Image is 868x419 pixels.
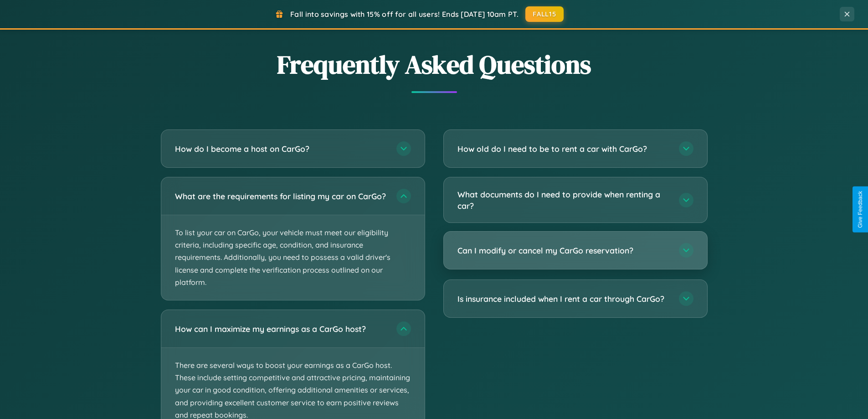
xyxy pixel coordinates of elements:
[857,191,863,228] div: Give Feedback
[161,47,708,82] h2: Frequently Asked Questions
[175,143,387,155] h3: How do I become a host on CarGo?
[457,189,670,211] h3: What documents do I need to provide when renting a car?
[175,323,387,335] h3: How can I maximize my earnings as a CarGo host?
[457,245,670,256] h3: Can I modify or cancel my CarGo reservation?
[525,6,564,22] button: FALL15
[457,293,670,305] h3: Is insurance included when I rent a car through CarGo?
[161,215,425,300] p: To list your car on CarGo, your vehicle must meet our eligibility criteria, including specific ag...
[457,143,670,155] h3: How old do I need to be to rent a car with CarGo?
[290,10,519,19] span: Fall into savings with 15% off for all users! Ends [DATE] 10am PT.
[175,191,387,202] h3: What are the requirements for listing my car on CarGo?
